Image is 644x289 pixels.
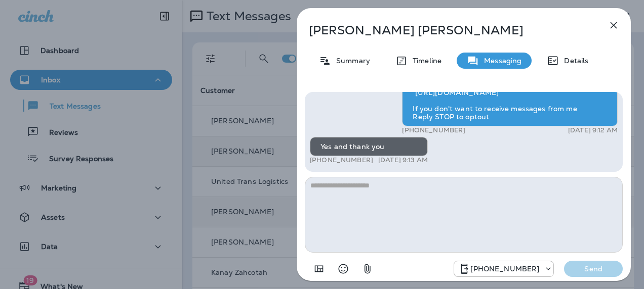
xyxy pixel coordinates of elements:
div: +1 (928) 232-1970 [454,263,553,275]
p: [PHONE_NUMBER] [310,156,373,164]
p: [PHONE_NUMBER] [402,126,465,134]
p: Summary [331,57,370,65]
p: [PERSON_NAME] [PERSON_NAME] [309,23,585,37]
div: Yes and thank you [310,137,428,156]
p: Details [559,57,588,65]
button: Add in a premade template [309,259,329,279]
p: Timeline [408,57,441,65]
button: Select an emoji [333,259,353,279]
p: [PHONE_NUMBER] [470,265,539,273]
p: Messaging [479,57,521,65]
p: [DATE] 9:13 AM [378,156,428,164]
p: [DATE] 9:12 AM [568,126,618,134]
